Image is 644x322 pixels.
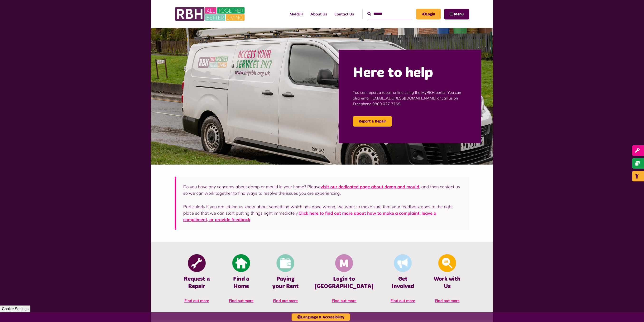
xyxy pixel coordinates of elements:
img: Report Repair [188,254,206,272]
p: You can report a repair online using the MyRBH portal. You can also email [EMAIL_ADDRESS][DOMAIN_... [353,82,467,114]
img: RBH [175,5,246,23]
button: Language & Accessibility [292,313,350,321]
span: Find out more [273,298,298,303]
a: About Us [307,8,331,20]
span: Find out more [435,298,460,303]
span: Find out more [332,298,356,303]
h4: Get Involved [388,275,418,290]
h4: Work with Us [432,275,462,290]
span: Menu [454,12,464,16]
h4: Login to [GEOGRAPHIC_DATA] [315,275,374,290]
img: Membership And Mutuality [335,254,353,272]
span: Find out more [390,298,415,303]
a: Membership And Mutuality Login to [GEOGRAPHIC_DATA] Find out more [308,254,381,308]
h2: Here to help [353,64,467,82]
a: Find A Home Find a Home Find out more [219,254,263,308]
a: Report a Repair [353,116,392,127]
a: MyRBH [286,8,307,20]
a: Get Involved Get Involved Find out more [381,254,425,308]
img: Looking For A Job [438,254,456,272]
button: Navigation [444,9,469,19]
span: Find out more [229,298,254,303]
p: Do you have any concerns about damp or mould in your home? Please , and then contact us so we can... [183,184,462,196]
img: Pay Rent [277,254,294,272]
a: Contact Us [331,8,358,20]
h4: Paying your Rent [270,275,300,290]
span: Find out more [184,298,209,303]
h4: Find a Home [226,275,256,290]
a: Pay Rent Paying your Rent Find out more [263,254,308,308]
img: Find A Home [232,254,250,272]
p: Particularly if you are letting us know about something which has gone wrong, we want to make sur... [183,204,462,223]
a: MyRBH [416,9,441,19]
a: Report Repair Request a Repair Find out more [175,254,219,308]
a: Looking For A Job Work with Us Find out more [425,254,469,308]
img: Repairs 6 [151,28,493,165]
h4: Request a Repair [182,275,212,290]
img: Get Involved [394,254,412,272]
a: Click here to find out more about how to make a complaint, leave a compliment, or provide feedback [183,210,436,222]
a: visit our dedicated page about damp and mould [321,184,419,189]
